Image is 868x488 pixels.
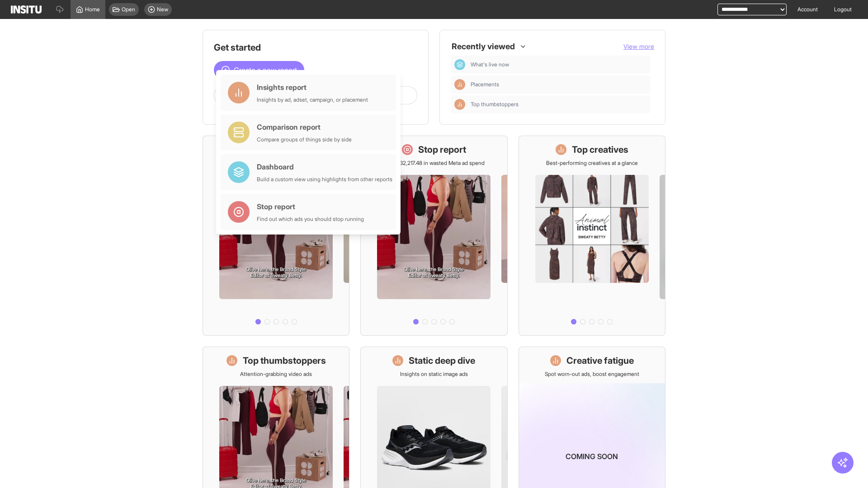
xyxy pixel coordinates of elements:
span: Create a new report [234,65,297,75]
h1: Top creatives [572,143,628,156]
div: Compare groups of things side by side [257,136,352,143]
div: Stop report [257,201,364,212]
span: New [157,6,168,13]
a: What's live nowSee all active ads instantly [203,136,349,336]
span: Open [122,6,135,13]
div: Insights by ad, adset, campaign, or placement [257,96,368,103]
button: View more [623,42,654,51]
div: Insights [454,99,465,110]
span: View more [623,42,654,50]
a: Stop reportSave £32,217.48 in wasted Meta ad spend [360,136,507,336]
h1: Static deep dive [409,354,475,367]
p: Save £32,217.48 in wasted Meta ad spend [383,160,485,167]
h1: Get started [214,41,417,54]
span: Placements [471,81,647,88]
span: Home [85,6,100,13]
p: Insights on static image ads [400,371,468,378]
div: Build a custom view using highlights from other reports [257,176,392,183]
h1: Top thumbstoppers [243,354,326,367]
span: Placements [471,81,499,88]
a: Top creativesBest-performing creatives at a glance [519,136,665,336]
span: What's live now [471,61,509,68]
div: Dashboard [257,161,392,172]
h1: Stop report [418,143,466,156]
div: Insights [454,79,465,90]
button: Create a new report [214,61,304,79]
p: Attention-grabbing video ads [240,371,312,378]
div: Insights report [257,82,368,93]
span: Top thumbstoppers [471,101,647,108]
img: Logo [11,5,42,14]
span: Top thumbstoppers [471,101,519,108]
div: Dashboard [454,59,465,70]
p: Best-performing creatives at a glance [546,160,638,167]
div: Find out which ads you should stop running [257,216,364,223]
div: Comparison report [257,122,352,132]
span: What's live now [471,61,647,68]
